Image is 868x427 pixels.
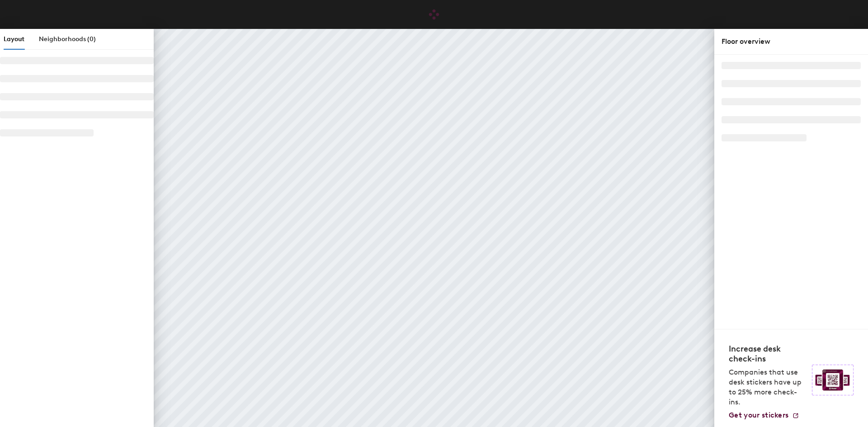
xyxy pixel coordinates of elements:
div: Floor overview [722,36,861,47]
span: Get your stickers [729,411,788,419]
p: Companies that use desk stickers have up to 25% more check-ins. [729,367,807,407]
h4: Increase desk check-ins [729,344,807,364]
a: Get your stickers [729,411,799,420]
img: Sticker logo [812,365,854,395]
span: Neighborhoods (0) [39,35,96,43]
span: Layout [4,35,24,43]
